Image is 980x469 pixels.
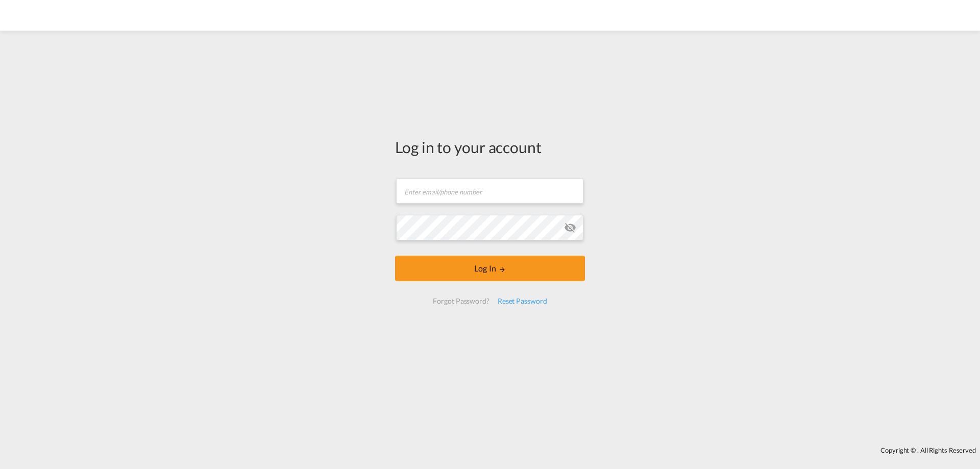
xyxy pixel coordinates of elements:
div: Reset Password [494,292,551,310]
md-icon: icon-eye-off [564,221,576,234]
div: Forgot Password? [429,292,493,310]
div: Log in to your account [395,136,585,158]
button: LOGIN [395,256,585,281]
input: Enter email/phone number [396,178,583,204]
